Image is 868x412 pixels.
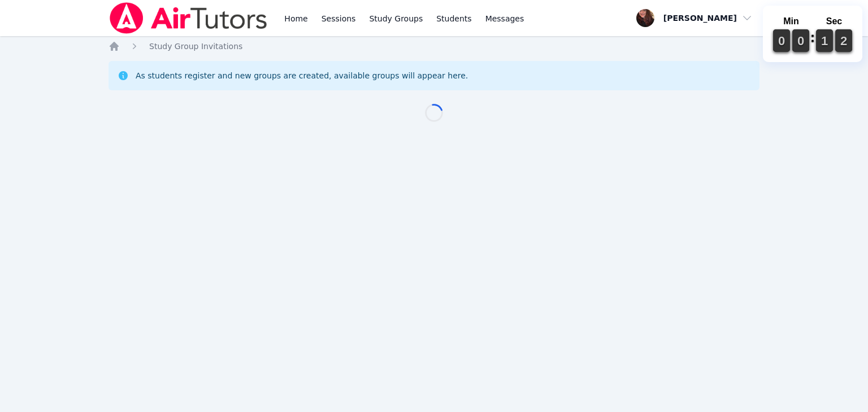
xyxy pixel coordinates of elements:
[108,2,268,34] img: Air Tutors
[136,70,468,81] div: As students register and new groups are created, available groups will appear here.
[149,42,242,51] span: Study Group Invitations
[485,13,524,24] span: Messages
[108,41,759,52] nav: Breadcrumb
[149,41,242,52] a: Study Group Invitations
